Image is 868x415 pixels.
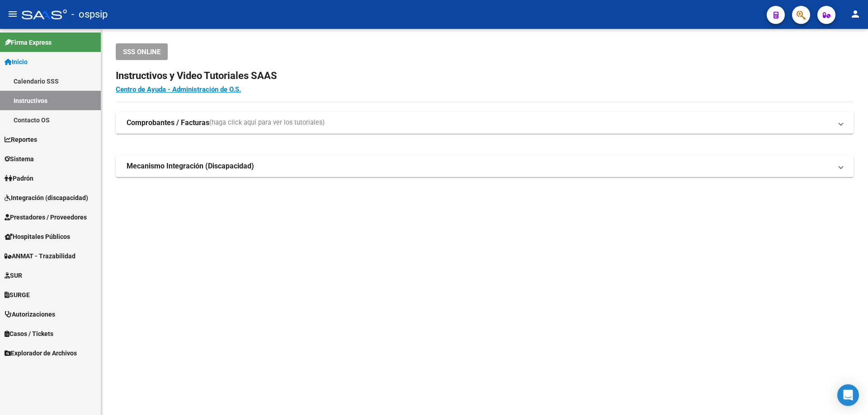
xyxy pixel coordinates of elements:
span: ANMAT - Trazabilidad [5,251,75,261]
span: Inicio [5,57,28,67]
div: Open Intercom Messenger [837,384,859,406]
span: Casos / Tickets [5,329,53,339]
span: Hospitales Públicos [5,232,70,242]
button: SSS ONLINE [116,43,168,60]
span: Padrón [5,173,33,183]
span: - ospsip [71,5,108,24]
mat-icon: menu [7,9,18,19]
span: SURGE [5,290,30,300]
span: SSS ONLINE [123,48,160,56]
span: Firma Express [5,37,52,47]
span: Integración (discapacidad) [5,193,88,203]
span: Prestadores / Proveedores [5,212,87,222]
mat-icon: person [850,9,861,19]
span: SUR [5,270,22,280]
span: Sistema [5,154,34,164]
mat-expansion-panel-header: Comprobantes / Facturas(haga click aquí para ver los tutoriales) [116,112,854,134]
span: Autorizaciones [5,309,55,319]
a: Centro de Ayuda - Administración de O.S. [116,85,241,93]
strong: Comprobantes / Facturas [127,118,209,128]
span: Reportes [5,135,37,145]
span: Explorador de Archivos [5,348,77,358]
strong: Mecanismo Integración (Discapacidad) [127,161,254,171]
h2: Instructivos y Video Tutoriales SAAS [116,67,854,84]
mat-expansion-panel-header: Mecanismo Integración (Discapacidad) [116,155,854,177]
span: (haga click aquí para ver los tutoriales) [209,118,325,128]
